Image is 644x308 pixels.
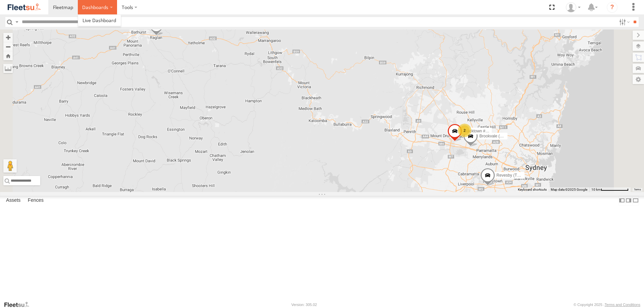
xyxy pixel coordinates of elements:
[591,188,601,191] span: 10 km
[3,42,13,51] button: Zoom out
[291,303,317,307] div: Version: 305.02
[563,2,583,12] div: Brett Andersen
[616,17,631,27] label: Search Filter Options
[605,303,640,307] a: Terms and Conditions
[3,51,13,60] button: Zoom Home
[574,303,640,307] div: © Copyright 2025 -
[607,2,618,13] i: ?
[3,64,13,73] label: Measure
[634,188,641,191] a: Terms
[496,173,559,178] span: Revesby (T07 - [PERSON_NAME])
[619,196,625,205] label: Dock Summary Table to the Left
[479,134,545,138] span: Brookvale (T10 - [PERSON_NAME])
[589,187,631,192] button: Map scale: 10 km per 79 pixels
[625,196,632,205] label: Dock Summary Table to the Right
[4,301,35,308] a: Visit our Website
[3,33,13,42] button: Zoom in
[24,196,47,205] label: Fences
[458,124,471,137] div: 2
[3,159,17,173] button: Drag Pegman onto the map to open Street View
[551,188,587,191] span: Map data ©2025 Google
[633,75,644,84] label: Map Settings
[3,196,24,205] label: Assets
[7,3,42,12] img: fleetsu-logo-horizontal.svg
[632,196,639,205] label: Hide Summary Table
[14,17,19,27] label: Search Query
[518,187,547,192] button: Keyboard shortcuts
